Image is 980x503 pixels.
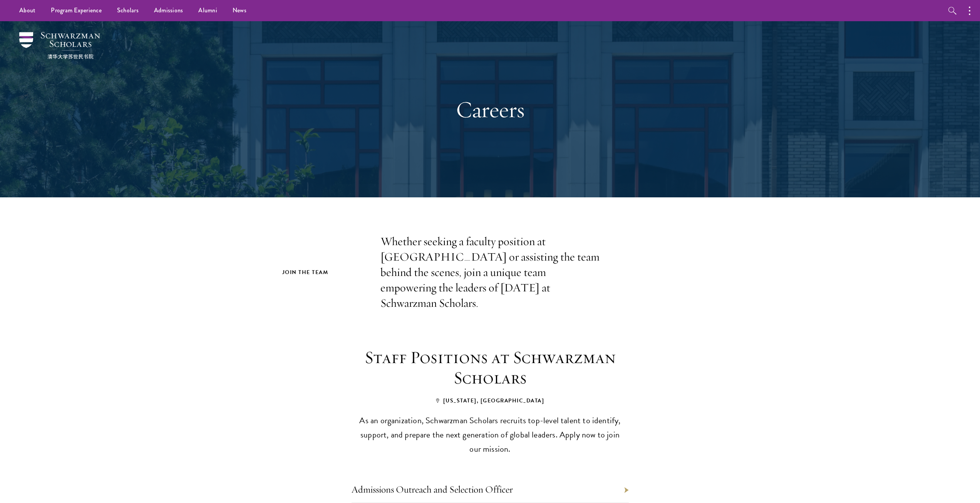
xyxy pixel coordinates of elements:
[357,96,623,123] h1: Careers
[352,483,513,495] a: Admissions Outreach and Selection Officer
[357,413,623,456] p: As an organization, Schwarzman Scholars recruits top-level talent to identify, support, and prepa...
[380,234,600,311] p: Whether seeking a faculty position at [GEOGRAPHIC_DATA] or assisting the team behind the scenes, ...
[282,267,365,277] h2: Join the Team
[436,397,544,405] span: [US_STATE], [GEOGRAPHIC_DATA]
[348,347,633,388] h3: Staff Positions at Schwarzman Scholars
[19,32,100,59] img: Schwarzman Scholars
